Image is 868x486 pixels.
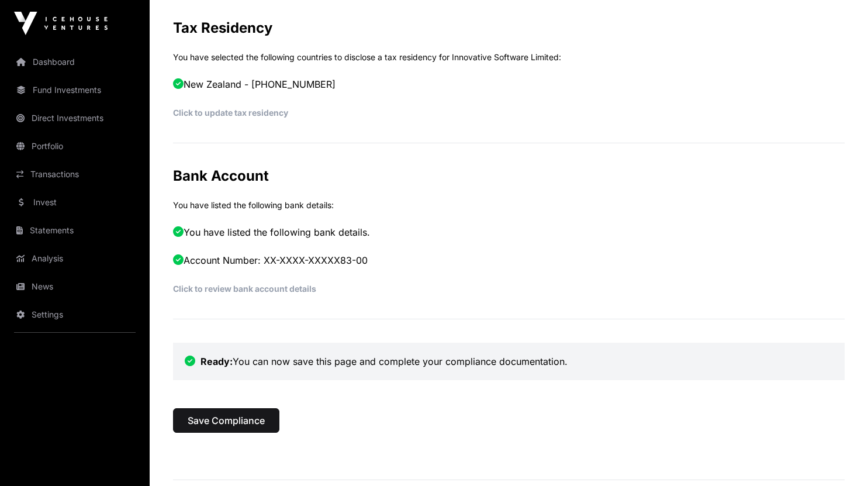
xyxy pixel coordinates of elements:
a: Settings [9,302,140,328]
span: Save Compliance [188,413,265,428]
a: Statements [9,218,140,243]
a: Transactions [9,161,140,187]
button: Save Compliance [173,408,279,433]
h2: Tax Residency [173,19,845,37]
a: Dashboard [9,49,140,75]
a: Direct Investments [9,105,140,131]
a: News [9,274,140,299]
strong: Ready: [200,356,233,367]
h2: Bank Account [173,167,845,185]
iframe: Chat Widget [810,430,868,486]
p: Account Number: XX-XXXX-XXXXX83-00 [173,253,845,267]
a: Click to update tax residency [173,108,288,118]
p: You have listed the following bank details: [173,199,845,211]
p: New Zealand - [PHONE_NUMBER] [173,77,845,91]
a: Fund Investments [9,77,140,103]
p: You have selected the following countries to disclose a tax residency for Innovative Software Lim... [173,51,845,63]
p: You can now save this page and complete your compliance documentation. [185,354,833,368]
a: Invest [9,189,140,215]
a: Portfolio [9,133,140,159]
img: Icehouse Ventures Logo [14,12,108,35]
p: You have listed the following bank details. [173,225,845,239]
a: Analysis [9,246,140,271]
a: Click to review bank account details [173,284,316,294]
